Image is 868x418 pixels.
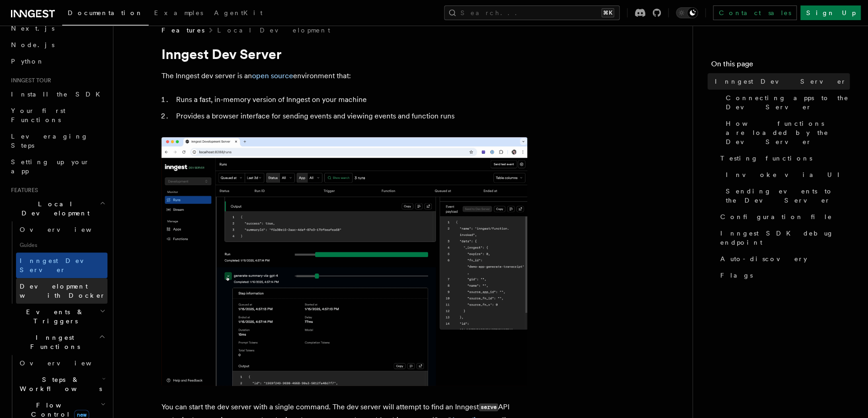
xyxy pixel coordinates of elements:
a: Setting up your app [7,154,107,179]
span: Setting up your app [11,158,90,175]
button: Events & Triggers [7,304,107,329]
a: Next.js [7,20,107,37]
a: open source [252,71,293,80]
button: Toggle dark mode [676,7,698,18]
span: Overview [20,359,114,367]
span: Flags [720,271,753,280]
li: Runs a fast, in-memory version of Inngest on your machine [173,93,527,106]
a: Local Development [217,26,330,35]
button: Inngest Functions [7,329,107,355]
a: Auto-discovery [717,251,850,267]
kbd: ⌘K [601,8,614,17]
span: Configuration file [720,212,832,221]
span: Inngest SDK debug endpoint [720,229,850,247]
span: Local Development [7,199,100,218]
span: Features [161,26,204,35]
span: Inngest tour [7,77,51,84]
span: Development with Docker [20,283,106,299]
a: Contact sales [713,5,797,20]
a: Python [7,53,107,70]
h4: On this page [711,59,850,73]
span: Python [11,58,44,65]
a: Testing functions [717,150,850,166]
a: Leveraging Steps [7,128,107,154]
button: Search...⌘K [444,5,620,20]
span: Testing functions [720,154,812,163]
div: Local Development [7,221,107,304]
a: Inngest Dev Server [711,73,850,90]
span: Inngest Functions [7,333,99,351]
a: Sign Up [800,5,861,20]
span: How functions are loaded by the Dev Server [726,119,850,146]
a: Inngest SDK debug endpoint [717,225,850,251]
img: Dev Server Demo [161,137,527,386]
a: Your first Functions [7,102,107,128]
span: Invoke via UI [726,170,847,179]
li: Provides a browser interface for sending events and viewing events and function runs [173,110,527,123]
span: Auto-discovery [720,254,807,263]
a: Flags [717,267,850,284]
a: Overview [16,221,107,238]
span: Inngest Dev Server [20,257,98,273]
span: Steps & Workflows [16,375,102,393]
a: Connecting apps to the Dev Server [722,90,850,115]
span: Events & Triggers [7,307,100,326]
span: Connecting apps to the Dev Server [726,93,850,112]
span: Node.js [11,41,54,48]
span: Install the SDK [11,91,106,98]
span: Overview [20,226,114,233]
a: Sending events to the Dev Server [722,183,850,209]
h1: Inngest Dev Server [161,46,527,62]
a: Development with Docker [16,278,107,304]
a: AgentKit [209,3,268,25]
a: Inngest Dev Server [16,252,107,278]
a: How functions are loaded by the Dev Server [722,115,850,150]
button: Local Development [7,196,107,221]
a: Node.js [7,37,107,53]
span: Features [7,187,38,194]
p: The Inngest dev server is an environment that: [161,70,527,82]
a: Invoke via UI [722,166,850,183]
a: Configuration file [717,209,850,225]
span: Next.js [11,25,54,32]
button: Steps & Workflows [16,371,107,397]
a: Install the SDK [7,86,107,102]
a: Overview [16,355,107,371]
a: Examples [149,3,209,25]
span: Inngest Dev Server [715,77,847,86]
span: Your first Functions [11,107,65,123]
a: Documentation [62,3,149,26]
span: Sending events to the Dev Server [726,187,850,205]
code: serve [479,403,498,411]
span: Examples [154,9,203,16]
span: Leveraging Steps [11,133,88,149]
span: Documentation [68,9,143,16]
span: Guides [16,238,107,252]
span: AgentKit [214,9,263,16]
